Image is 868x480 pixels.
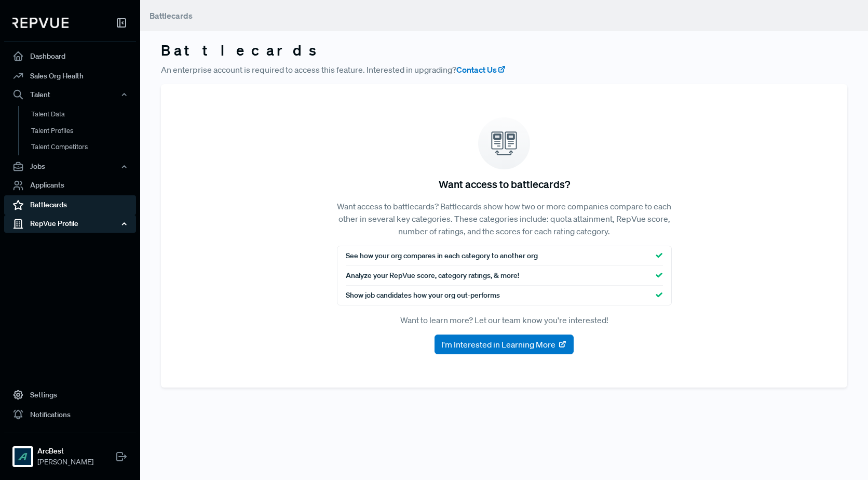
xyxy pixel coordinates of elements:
span: Battlecards [150,10,193,21]
a: Applicants [4,176,136,195]
strong: ArcBest [37,446,93,457]
button: RepVue Profile [4,215,136,233]
p: An enterprise account is required to access this feature. Interested in upgrading? [161,63,847,76]
span: I'm Interested in Learning More [441,338,555,351]
button: I'm Interested in Learning More [435,335,574,354]
img: ArcBest [15,448,31,465]
a: Talent Competitors [18,139,150,155]
a: Talent Data [18,106,150,123]
span: Analyze your RepVue score, category ratings, & more! [346,270,519,281]
h3: Battlecards [161,42,847,59]
a: Dashboard [4,46,136,66]
button: Jobs [4,158,136,176]
a: Sales Org Health [4,66,136,86]
h5: Want access to battlecards? [439,178,570,190]
button: Talent [4,86,136,103]
span: See how your org compares in each category to another org [346,250,538,261]
span: [PERSON_NAME] [37,457,93,468]
p: Want to learn more? Let our team know you're interested! [337,314,672,326]
a: Talent Profiles [18,123,150,139]
span: Show job candidates how your org out-performs [346,290,500,301]
a: Settings [4,385,136,405]
img: RepVue [12,18,69,28]
p: Want access to battlecards? Battlecards show how two or more companies compare to each other in s... [337,200,672,237]
a: Notifications [4,405,136,424]
a: Battlecards [4,195,136,215]
a: ArcBestArcBest[PERSON_NAME] [4,433,136,472]
a: Contact Us [456,63,506,76]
